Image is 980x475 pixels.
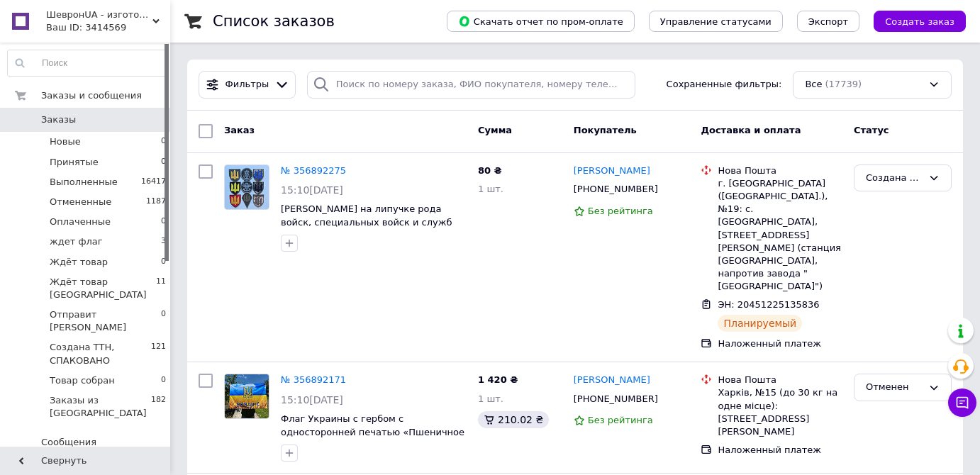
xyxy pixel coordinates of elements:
[151,341,166,367] span: 121
[478,393,503,404] span: 1 шт.
[307,71,635,99] input: Поиск по номеру заказа, ФИО покупателя, номеру телефона, Email, номеру накладной
[50,135,81,148] span: Новые
[478,165,502,176] span: 80 ₴
[8,50,167,76] input: Поиск
[478,374,518,385] span: 1 420 ₴
[161,135,166,148] span: 0
[571,180,661,199] div: [PHONE_NUMBER]
[281,165,346,176] a: № 356892275
[225,78,269,91] span: Фильтры
[161,235,166,248] span: 3
[50,256,108,269] span: Ждёт товар
[718,374,842,386] div: Нова Пошта
[281,394,343,406] span: 15:10[DATE]
[866,380,923,395] div: Отменен
[281,413,464,450] a: Флаг Украины с гербом с односторонней печатью «Пшеничное поле» (210х135см)
[50,341,151,367] span: Создана ТТН, СПАКОВАНО
[50,394,151,420] span: Заказы из [GEOGRAPHIC_DATA]
[866,171,923,186] div: Создана ТТН, СПАКОВАНО
[808,16,848,27] span: Экспорт
[718,315,802,332] div: Планируемый
[588,206,653,216] span: Без рейтинга
[571,390,661,408] div: [PHONE_NUMBER]
[718,386,842,438] div: Харків, №15 (до 30 кг на одне місце): [STREET_ADDRESS][PERSON_NAME]
[225,374,269,418] img: Фото товару
[574,164,650,178] a: [PERSON_NAME]
[151,394,166,420] span: 182
[146,196,166,208] span: 1187
[156,276,166,301] span: 11
[141,176,166,189] span: 16417
[478,184,503,194] span: 1 шт.
[718,337,842,350] div: Наложенный платеж
[885,16,954,27] span: Создать заказ
[718,164,842,177] div: Нова Пошта
[281,184,343,196] span: 15:10[DATE]
[718,177,842,294] div: г. [GEOGRAPHIC_DATA] ([GEOGRAPHIC_DATA].), №19: с. [GEOGRAPHIC_DATA], [STREET_ADDRESS][PERSON_NAM...
[50,276,156,301] span: Ждёт товар [GEOGRAPHIC_DATA]
[50,308,161,334] span: Отправит [PERSON_NAME]
[46,21,170,34] div: Ваш ID: 3414569
[161,156,166,169] span: 0
[224,125,255,135] span: Заказ
[224,374,269,419] a: Фото товару
[718,299,819,310] span: ЭН: 20451225135836
[447,11,635,32] button: Скачать отчет по пром-оплате
[213,13,335,30] h1: Список заказов
[859,16,966,26] a: Создать заказ
[478,411,549,428] div: 210.02 ₴
[574,374,650,387] a: [PERSON_NAME]
[50,196,111,208] span: Отмененные
[660,16,772,27] span: Управление статусами
[50,176,118,189] span: Выполненные
[478,125,512,135] span: Сумма
[797,11,859,32] button: Экспорт
[574,125,637,135] span: Покупатель
[46,9,152,21] span: ШевронUA - изготовление и продажа милитарной символики: погон, шевронов, нашивок.
[588,415,653,425] span: Без рейтинга
[50,156,99,169] span: Принятые
[50,374,115,387] span: Товар собран
[41,436,96,449] span: Сообщения
[825,79,862,89] span: (17739)
[458,15,623,28] span: Скачать отчет по пром-оплате
[41,89,142,102] span: Заказы и сообщения
[874,11,966,32] button: Создать заказ
[50,216,111,228] span: Оплаченные
[161,216,166,228] span: 0
[50,235,103,248] span: ждет флаг
[649,11,783,32] button: Управление статусами
[41,113,76,126] span: Заказы
[805,78,822,91] span: Все
[281,374,346,385] a: № 356892171
[854,125,889,135] span: Статус
[225,165,269,209] img: Фото товару
[701,125,801,135] span: Доставка и оплата
[948,389,976,417] button: Чат с покупателем
[718,444,842,457] div: Наложенный платеж
[667,78,782,91] span: Сохраненные фильтры:
[161,308,166,334] span: 0
[281,203,452,240] a: [PERSON_NAME] на липучке рода войск, специальных войск и служб ВСУ ([PERSON_NAME], олива) 7х8см
[161,256,166,269] span: 0
[161,374,166,387] span: 0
